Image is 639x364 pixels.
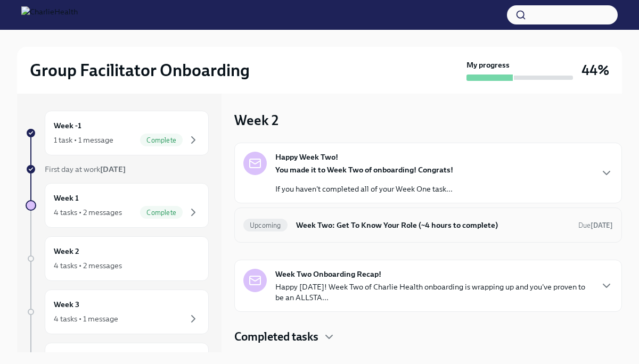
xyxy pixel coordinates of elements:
h2: Group Facilitator Onboarding [30,60,250,81]
strong: My progress [466,60,510,70]
h6: Week -1 [54,120,81,131]
strong: [DATE] [100,164,126,174]
a: UpcomingWeek Two: Get To Know Your Role (~4 hours to complete)Due[DATE] [243,217,613,234]
h6: Week 3 [54,299,79,310]
a: Week -11 task • 1 messageComplete [26,111,209,155]
div: 4 tasks • 2 messages [54,260,122,271]
span: Upcoming [243,221,288,229]
p: Happy [DATE]! Week Two of Charlie Health onboarding is wrapping up and you've proven to be an ALL... [275,282,592,303]
h3: Week 2 [234,111,278,130]
span: First day at work [45,164,126,174]
div: 4 tasks • 1 message [54,313,118,324]
strong: [DATE] [591,221,613,229]
span: Due [578,221,613,229]
h6: Week 2 [54,245,79,257]
img: CharlieHealth [21,6,78,23]
div: Completed tasks [234,329,622,345]
span: Complete [140,209,183,217]
h6: Week 1 [54,192,79,204]
h6: Week Two: Get To Know Your Role (~4 hours to complete) [296,219,570,231]
h4: Completed tasks [234,329,318,345]
div: 4 tasks • 2 messages [54,207,122,218]
div: 1 task • 1 message [54,135,113,145]
span: August 25th, 2025 09:00 [578,220,613,230]
a: First day at work[DATE] [26,164,209,175]
h6: Week 4 [54,352,80,363]
strong: Happy Week Two! [275,152,338,162]
strong: Week Two Onboarding Recap! [275,269,381,279]
a: Week 14 tasks • 2 messagesComplete [26,183,209,228]
strong: You made it to Week Two of onboarding! Congrats! [275,165,453,175]
h3: 44% [581,61,609,80]
a: Week 34 tasks • 1 message [26,289,209,334]
span: Complete [140,136,183,144]
a: Week 24 tasks • 2 messages [26,236,209,281]
p: If you haven't completed all of your Week One task... [275,184,453,194]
